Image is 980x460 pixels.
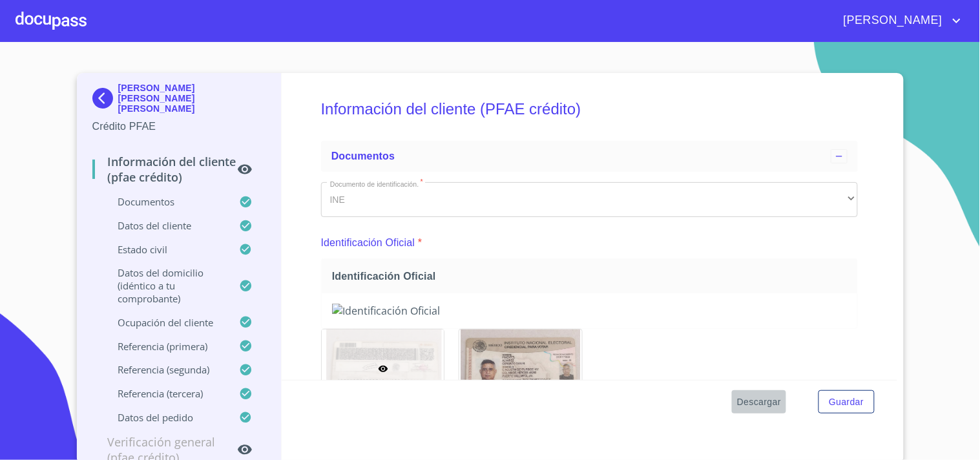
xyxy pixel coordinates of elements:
[92,363,240,376] p: Referencia (segunda)
[737,394,781,410] span: Descargar
[92,219,240,232] p: Datos del cliente
[321,141,858,172] div: Documentos
[92,243,240,256] p: Estado Civil
[332,269,852,283] span: Identificación Oficial
[118,83,266,114] p: [PERSON_NAME] [PERSON_NAME] [PERSON_NAME]
[459,329,582,408] img: Identificación Oficial
[321,83,858,136] h5: Información del cliente (PFAE crédito)
[321,235,415,251] p: Identificación Oficial
[834,10,964,31] button: account of current user
[732,390,786,414] button: Descargar
[92,88,118,109] img: Docupass spot blue
[92,119,266,134] p: Crédito PFAE
[92,316,240,329] p: Ocupación del Cliente
[829,394,864,410] span: Guardar
[92,83,266,119] div: [PERSON_NAME] [PERSON_NAME] [PERSON_NAME]
[331,151,395,162] span: Documentos
[92,266,240,305] p: Datos del domicilio (idéntico a tu comprobante)
[92,411,240,424] p: Datos del pedido
[332,304,847,318] img: Identificación Oficial
[92,387,240,400] p: Referencia (tercera)
[321,182,858,217] div: INE
[92,195,240,208] p: Documentos
[818,390,874,414] button: Guardar
[834,10,949,31] span: [PERSON_NAME]
[92,154,238,185] p: Información del cliente (PFAE crédito)
[92,340,240,353] p: Referencia (primera)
